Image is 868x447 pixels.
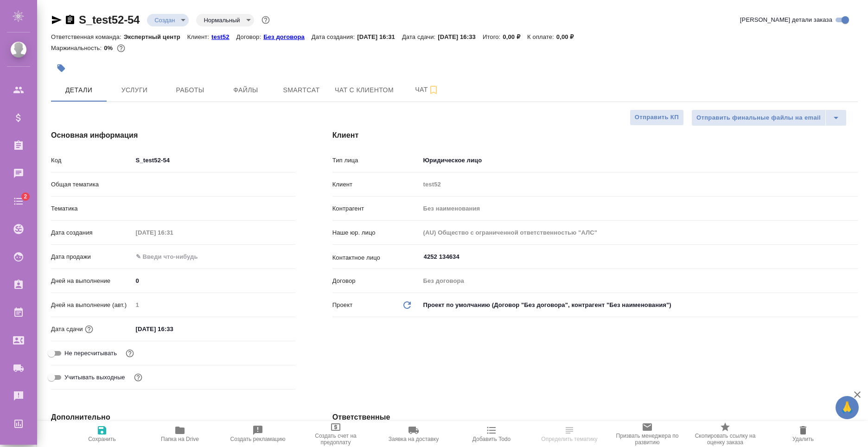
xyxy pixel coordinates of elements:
[211,32,236,40] a: test52
[51,252,133,262] p: Дата продажи
[357,33,402,40] p: [DATE] 16:31
[608,421,686,447] button: Призвать менеджера по развитию
[853,256,855,258] button: Open
[472,436,511,442] span: Добавить Todo
[527,33,556,40] p: К оплате:
[420,226,858,239] input: Пустое поле
[133,177,295,192] div: ​
[635,112,679,123] span: Отправить КП
[236,33,264,40] p: Договор:
[112,84,157,96] span: Услуги
[691,109,826,126] button: Отправить финальные файлы на email
[279,84,324,96] span: Smartcat
[57,84,101,96] span: Детали
[124,33,187,40] p: Экспертный центр
[263,32,312,40] a: Без договора
[332,204,420,213] p: Контрагент
[211,33,236,40] p: test52
[187,33,211,40] p: Клиент:
[51,276,133,286] p: Дней на выполнение
[133,274,295,287] input: ✎ Введи что-нибудь
[64,373,125,382] span: Учитывать выходные
[332,276,420,286] p: Договор
[18,192,32,201] span: 2
[51,130,295,141] h4: Основная информация
[51,180,133,189] p: Общая тематика
[168,84,212,96] span: Работы
[453,421,530,447] button: Добавить Todo
[51,412,295,423] h4: Дополнительно
[438,33,483,40] p: [DATE] 16:33
[51,33,124,40] p: Ответственная команда:
[219,421,297,447] button: Создать рекламацию
[104,45,115,51] p: 0%
[64,14,76,26] button: Скопировать ссылку
[64,349,117,358] span: Не пересчитывать
[740,15,832,25] span: [PERSON_NAME] детали заказа
[335,84,394,96] span: Чат с клиентом
[51,228,133,237] p: Дата создания
[483,33,503,40] p: Итого:
[630,109,684,126] button: Отправить КП
[263,33,312,40] p: Без договора
[332,156,420,165] p: Тип лица
[402,33,438,40] p: Дата сдачи:
[147,14,189,26] div: Создан
[405,84,449,96] span: Чат
[83,323,95,335] button: Если добавить услуги и заполнить их объемом, то дата рассчитается автоматически
[79,13,140,26] a: S_test52-54
[332,300,353,310] p: Проект
[133,226,214,239] input: Пустое поле
[51,14,62,26] button: Скопировать ссылку для ЯМессенджера
[51,45,104,51] p: Маржинальность:
[420,274,858,287] input: Пустое поле
[332,228,420,237] p: Наше юр. лицо
[230,436,286,442] span: Создать рекламацию
[375,421,453,447] button: Заявка на доставку
[51,58,71,78] button: Добавить тэг
[556,33,581,40] p: 0,00 ₽
[614,433,681,446] span: Призвать менеджера по развитию
[332,130,858,141] h4: Клиент
[132,371,144,383] button: Выбери, если сб и вс нужно считать рабочими днями для выполнения заказа.
[133,201,295,217] div: ​
[133,250,214,263] input: ✎ Введи что-нибудь
[133,298,295,312] input: Пустое поле
[764,421,842,447] button: Удалить
[312,33,357,40] p: Дата создания:
[51,325,83,334] p: Дата сдачи
[223,84,268,96] span: Файлы
[152,16,178,24] button: Создан
[141,421,219,447] button: Папка на Drive
[302,433,369,446] span: Создать счет на предоплату
[420,153,858,168] div: Юридическое лицо
[696,113,821,123] span: Отправить финальные файлы на email
[332,180,420,189] p: Клиент
[124,347,136,359] button: Включи, если не хочешь, чтобы указанная дата сдачи изменилась после переставления заказа в 'Подтв...
[503,33,527,40] p: 0,00 ₽
[389,436,439,442] span: Заявка на доставку
[839,398,855,417] span: 🙏
[541,436,597,442] span: Определить тематику
[792,436,814,442] span: Удалить
[332,412,858,423] h4: Ответственные
[161,436,199,442] span: Папка на Drive
[428,84,439,96] svg: Подписаться
[51,156,133,165] p: Код
[201,16,243,24] button: Нормальный
[686,421,764,447] button: Скопировать ссылку на оценку заказа
[420,178,858,191] input: Пустое поле
[297,421,375,447] button: Создать счет на предоплату
[260,14,272,26] button: Доп статусы указывают на важность/срочность заказа
[420,202,858,215] input: Пустое поле
[691,109,847,126] div: split button
[2,190,35,213] a: 2
[63,421,141,447] button: Сохранить
[530,421,608,447] button: Определить тематику
[133,322,214,336] input: ✎ Введи что-нибудь
[88,436,116,442] span: Сохранить
[420,297,858,313] div: Проект по умолчанию (Договор "Без договора", контрагент "Без наименования")
[692,433,759,446] span: Скопировать ссылку на оценку заказа
[196,14,254,26] div: Создан
[115,42,127,54] button: 0.00 RUB;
